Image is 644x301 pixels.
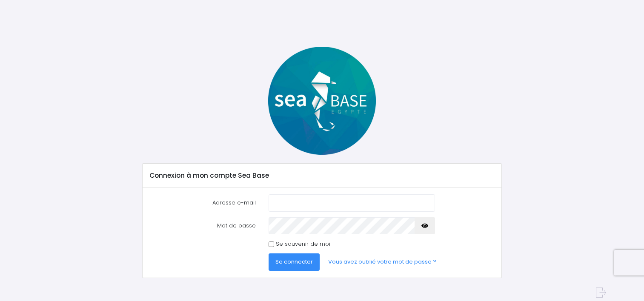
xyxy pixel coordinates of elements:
label: Adresse e-mail [143,194,262,211]
div: Connexion à mon compte Sea Base [143,164,501,187]
a: Vous avez oublié votre mot de passe ? [321,253,443,270]
span: Se connecter [275,258,313,266]
label: Mot de passe [143,217,262,234]
label: Se souvenir de moi [276,240,330,248]
button: Se connecter [269,253,320,270]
